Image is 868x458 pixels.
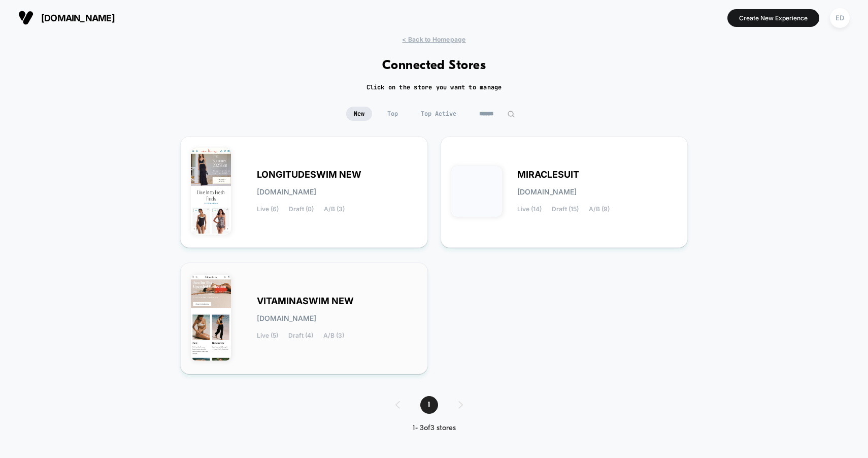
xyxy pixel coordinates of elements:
h1: Connected Stores [382,58,486,73]
span: Draft (4) [288,332,313,339]
span: Live (5) [257,332,278,339]
span: Live (6) [257,206,279,213]
div: 1 - 3 of 3 stores [385,424,483,433]
img: LONGITUDESWIM_NEW [191,148,231,235]
span: 1 [420,396,438,414]
button: Create New Experience [727,9,819,27]
span: Live (14) [517,206,542,213]
button: ED [827,8,853,28]
span: Top [380,107,406,121]
img: VITAMINASWIM_NEW [191,275,231,361]
span: LONGITUDESWIM NEW [257,171,361,178]
span: A/B (3) [323,332,344,339]
span: VITAMINASWIM NEW [257,298,354,305]
h2: Click on the store you want to manage [366,83,502,91]
img: edit [507,110,515,118]
img: Visually logo [18,10,34,25]
div: ED [830,8,850,28]
span: MIRACLESUIT [517,171,579,178]
img: MIRACLESUIT [451,166,502,217]
span: [DOMAIN_NAME] [257,315,316,322]
span: Top Active [413,107,464,121]
span: Draft (0) [289,206,314,213]
span: A/B (9) [589,206,610,213]
span: A/B (3) [324,206,345,213]
span: [DOMAIN_NAME] [257,188,316,195]
span: [DOMAIN_NAME] [41,13,115,23]
span: [DOMAIN_NAME] [517,188,577,195]
span: New [346,107,372,121]
span: < Back to Homepage [402,36,465,43]
span: Draft (15) [552,206,579,213]
button: [DOMAIN_NAME] [15,10,118,26]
